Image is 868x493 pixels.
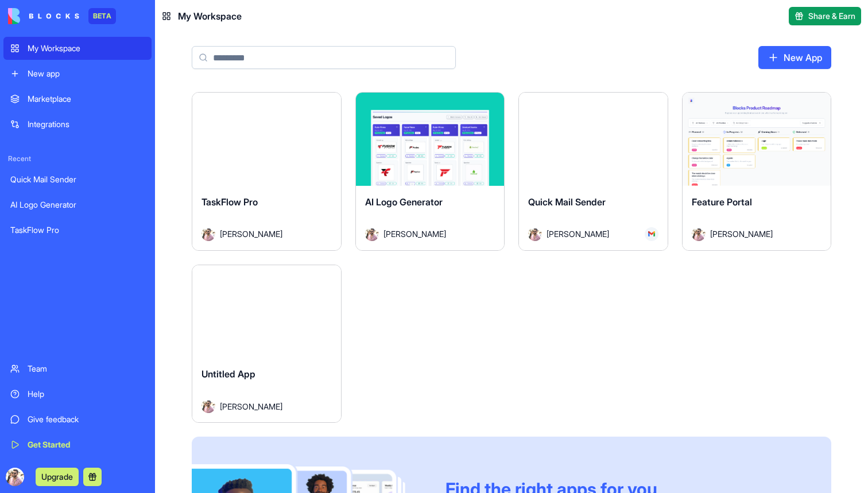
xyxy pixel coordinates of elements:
a: Quick Mail Sender [3,168,152,191]
div: My Workspace [28,43,145,54]
div: FAQ [17,277,213,298]
div: Integrations [28,119,145,130]
span: Recent [3,154,152,163]
div: TaskFlow Pro [10,224,145,236]
span: AI Logo Generator [365,196,443,208]
img: ACg8ocL_Q_N90vswveGfffDZIZl8kfyOQL45eDwNPxAhkOeD3j4X8V3ZsQ=s96-c [6,468,24,486]
span: Messages [95,388,135,396]
button: Upgrade [36,468,79,486]
img: Avatar [201,399,215,413]
a: Team [3,357,152,380]
img: logo [8,8,79,24]
img: Profile image for Michal [134,18,157,41]
p: Hi Yuval 👋 [23,82,207,101]
div: Close [197,18,218,39]
span: [PERSON_NAME] [547,228,609,240]
a: TaskFlow ProAvatar[PERSON_NAME] [192,92,342,251]
a: Quick Mail SenderAvatar[PERSON_NAME] [518,92,668,251]
div: Tickets [17,212,213,233]
span: Share & Earn [808,10,855,22]
span: Help [182,388,200,396]
span: Quick Mail Sender [528,196,606,208]
a: My Workspace [3,37,152,60]
a: Help [3,383,152,406]
img: Avatar [692,227,706,241]
div: AI Logo Generator [10,199,145,211]
button: Search for help [17,249,213,272]
button: Messages [76,359,153,405]
p: How can we help? [23,101,207,121]
div: Marketplace [28,93,145,105]
a: AI Logo GeneratorAvatar[PERSON_NAME] [355,92,505,251]
div: We typically reply within an hour [24,158,192,170]
a: Get Started [3,433,152,456]
a: Upgrade [36,471,79,482]
div: Help [28,388,145,400]
a: New App [758,46,831,69]
a: AI Logo Generator [3,193,152,216]
img: Profile image for Shelly [156,18,179,41]
span: [PERSON_NAME] [220,400,282,412]
img: Avatar [201,227,215,241]
div: Give feedback [28,414,145,425]
a: New app [3,62,152,85]
a: Untitled AppAvatar[PERSON_NAME] [192,265,342,423]
span: Untitled App [201,368,255,380]
span: [PERSON_NAME] [383,228,446,240]
a: Give feedback [3,408,152,431]
span: Home [25,388,51,396]
img: Gmail_trouth.svg [648,231,655,238]
span: Feature Portal [692,196,752,208]
div: Get Started [28,439,145,450]
img: Avatar [365,227,379,241]
a: Integrations [3,113,152,136]
div: Quick Mail Sender [10,174,145,185]
div: Team [28,363,145,374]
span: [PERSON_NAME] [220,228,282,240]
div: Tickets [24,216,192,228]
div: Create a ticket [24,195,206,207]
button: Share & Earn [789,7,861,25]
img: Avatar [528,227,542,241]
div: FAQ [24,281,192,293]
img: logo [23,22,37,40]
a: Feature PortalAvatar[PERSON_NAME] [682,92,832,251]
div: Send us a messageWe typically reply within an hour [11,136,218,179]
div: New app [28,68,145,79]
span: TaskFlow Pro [201,196,258,208]
div: Send us a message [24,146,192,158]
a: TaskFlow Pro [3,219,152,242]
div: BETA [88,8,116,24]
a: BETA [8,8,116,24]
a: Marketplace [3,87,152,110]
span: Search for help [24,255,93,267]
button: Help [153,359,230,405]
span: [PERSON_NAME] [710,228,773,240]
span: My Workspace [178,9,242,23]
